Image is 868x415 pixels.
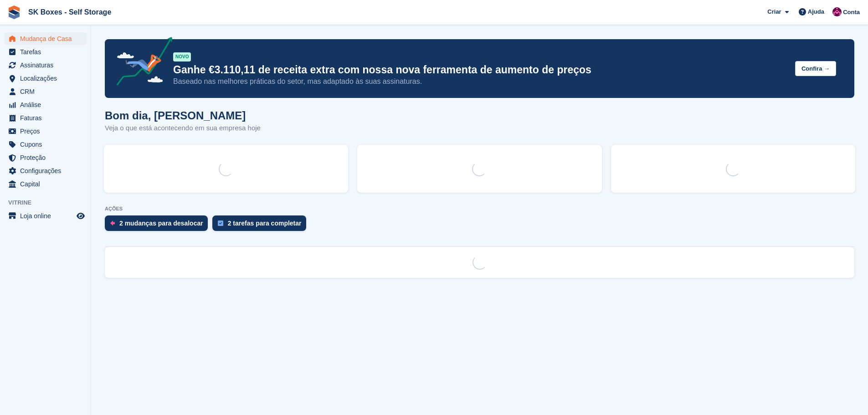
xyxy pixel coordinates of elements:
a: Loja de pré-visualização [75,210,86,221]
p: AÇÕES [105,206,854,212]
button: Confira → [795,61,836,76]
img: stora-icon-8386f47178a22dfd0bd8f6a31ec36ba5ce8667c1dd55bd0f319d3a0aa187defe.svg [7,5,21,19]
span: Tarefas [20,46,75,58]
a: menu [5,46,86,58]
span: Criar [767,7,781,16]
a: menu [5,164,86,177]
div: 2 tarefas para completar [228,220,302,227]
a: menu [5,125,86,138]
a: menu [5,85,86,98]
h1: Bom dia, [PERSON_NAME] [105,109,261,122]
span: Loja online [20,210,75,222]
span: Ajuda [808,7,824,16]
p: Baseado nas melhores práticas do setor, mas adaptado às suas assinaturas. [173,77,788,87]
span: Capital [20,178,75,190]
span: Vitrine [8,198,91,207]
img: move_outs_to_deallocate_icon-f764333ba52eb49d3ac5e1228854f67142a1ed5810a6f6cc68b1a99e826820c5.svg [110,220,115,226]
span: Assinaturas [20,59,75,72]
div: NOVO [173,52,191,61]
a: menu [5,72,86,85]
span: Proteção [20,151,75,164]
span: CRM [20,85,75,98]
a: menu [5,178,86,190]
p: Ganhe €3.110,11 de receita extra com nossa nova ferramenta de aumento de preços [173,63,788,77]
img: price-adjustments-announcement-icon-8257ccfd72463d97f412b2fc003d46551f7dbcb40ab6d574587a9cd5c0d94... [109,37,173,89]
a: menu [5,112,86,124]
a: menu [5,98,86,111]
a: menu [5,59,86,72]
a: SK Boxes - Self Storage [25,5,115,20]
a: menu [5,138,86,151]
span: Configurações [20,164,75,177]
span: Análise [20,98,75,111]
span: Preços [20,125,75,138]
img: Joana Alegria [832,7,842,16]
img: task-75834270c22a3079a89374b754ae025e5fb1db73e45f91037f5363f120a921f8.svg [218,220,223,226]
a: 2 tarefas para completar [212,215,311,236]
span: Mudança de Casa [20,32,75,45]
a: menu [5,32,86,45]
span: Conta [843,8,860,17]
span: Faturas [20,112,75,124]
a: menu [5,210,86,222]
a: menu [5,151,86,164]
div: 2 mudanças para desalocar [119,220,203,227]
span: Cupons [20,138,75,151]
p: Veja o que está acontecendo em sua empresa hoje [105,123,261,133]
a: 2 mudanças para desalocar [105,215,212,236]
span: Localizações [20,72,75,85]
